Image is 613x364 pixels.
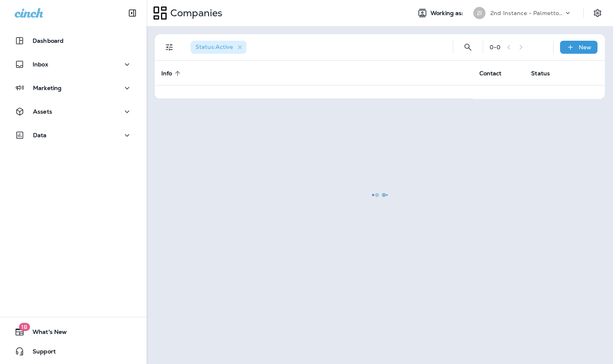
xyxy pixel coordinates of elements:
[473,7,486,19] div: 2I
[33,61,48,68] p: Inbox
[8,80,138,96] button: Marketing
[33,108,52,115] p: Assets
[579,44,591,50] p: New
[33,132,47,138] p: Data
[8,127,138,143] button: Data
[121,5,144,21] button: Collapse Sidebar
[431,10,465,17] span: Working as:
[590,6,605,20] button: Settings
[33,37,64,44] p: Dashboard
[24,348,56,358] span: Support
[167,7,222,19] p: Companies
[24,329,67,338] span: What's New
[8,324,138,340] button: 18What's New
[8,56,138,72] button: Inbox
[8,103,138,120] button: Assets
[33,85,62,91] p: Marketing
[8,33,138,49] button: Dashboard
[490,10,564,16] p: 2nd Instance - Palmetto Exterminators LLC
[8,343,138,360] button: Support
[19,323,30,331] span: 18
